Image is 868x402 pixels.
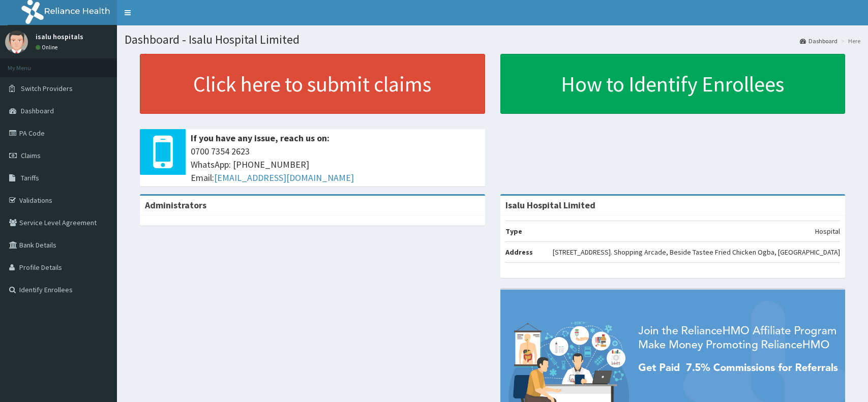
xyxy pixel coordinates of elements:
[505,199,595,211] strong: Isalu Hospital Limited
[21,106,54,115] span: Dashboard
[500,54,846,114] a: How to Identify Enrollees
[191,132,330,144] b: If you have any issue, reach us on:
[5,30,28,53] img: User Image
[21,151,41,160] span: Claims
[36,44,60,51] a: Online
[839,37,860,45] li: Here
[505,227,522,236] b: Type
[125,33,860,46] h1: Dashboard - Isalu Hospital Limited
[140,54,485,114] a: Click here to submit claims
[21,173,39,182] span: Tariffs
[191,145,480,184] span: 0700 7354 2623 WhatsApp: [PHONE_NUMBER] Email:
[553,247,840,257] p: [STREET_ADDRESS]. Shopping Arcade, Beside Tastee Fried Chicken Ogba, [GEOGRAPHIC_DATA]
[800,37,837,45] a: Dashboard
[214,172,354,183] a: [EMAIL_ADDRESS][DOMAIN_NAME]
[505,248,533,257] b: Address
[36,33,83,40] p: isalu hospitals
[21,84,73,93] span: Switch Providers
[145,199,206,211] b: Administrators
[815,226,840,236] p: Hospital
